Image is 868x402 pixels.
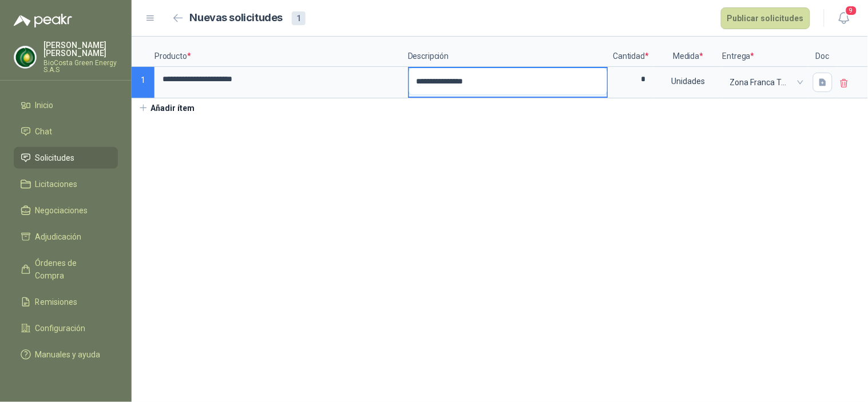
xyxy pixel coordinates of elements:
[292,11,306,25] div: 1
[43,41,118,57] p: [PERSON_NAME] [PERSON_NAME]
[14,291,118,313] a: Remisiones
[655,68,722,94] div: Unidades
[14,94,118,116] a: Inicio
[35,152,75,164] span: Solicitudes
[14,226,118,248] a: Adjudicación
[35,204,88,217] span: Negociaciones
[35,125,53,138] span: Chat
[14,147,118,169] a: Solicitudes
[730,74,801,91] span: Zona Franca Tayrona
[35,178,78,190] span: Licitaciones
[35,322,86,335] span: Configuración
[14,200,118,221] a: Negociaciones
[608,37,654,67] p: Cantidad
[43,59,118,73] p: BioCosta Green Energy S.A.S
[723,37,808,67] p: Entrega
[721,7,810,29] button: Publicar solicitudes
[35,99,54,112] span: Inicio
[35,348,101,361] span: Manuales y ayuda
[845,5,858,16] span: 9
[654,37,723,67] p: Medida
[132,98,202,118] button: Añadir ítem
[35,257,107,282] span: Órdenes de Compra
[808,37,837,67] p: Doc
[834,8,854,29] button: 9
[14,121,118,142] a: Chat
[35,296,78,308] span: Remisiones
[14,14,72,27] img: Logo peakr
[14,344,118,365] a: Manuales y ayuda
[14,317,118,339] a: Configuración
[14,46,36,68] img: Company Logo
[190,10,283,26] h2: Nuevas solicitudes
[35,230,82,243] span: Adjudicación
[408,37,608,67] p: Descripción
[14,173,118,195] a: Licitaciones
[154,37,408,67] p: Producto
[132,67,154,98] p: 1
[14,252,118,286] a: Órdenes de Compra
